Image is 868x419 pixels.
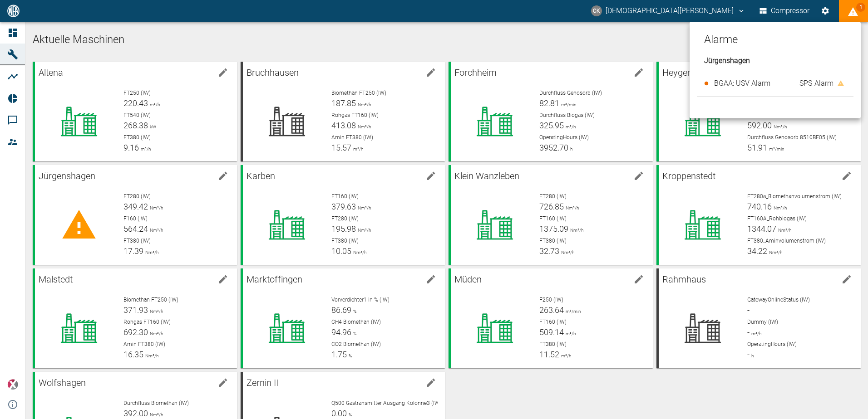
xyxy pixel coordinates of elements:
div: BGAA: USV AlarmSPSAlarm [697,71,853,96]
span: SPS [799,78,812,89]
span: Alarm [814,78,833,89]
span: BGAA: USV Alarm [714,79,770,88]
p: Jürgenshagen [704,54,853,67]
p: Alarme [704,22,853,47]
